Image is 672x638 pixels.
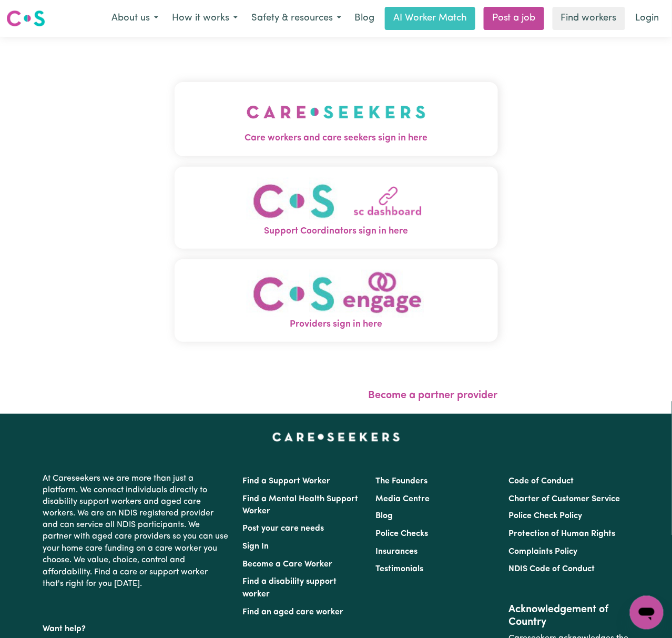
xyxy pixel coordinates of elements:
[348,7,381,30] a: Blog
[484,7,544,30] a: Post a job
[43,620,230,635] p: Want help?
[6,9,45,28] img: Careseekers logo
[375,512,393,521] a: Blog
[175,259,498,342] button: Providers sign in here
[629,7,666,30] a: Login
[105,7,165,29] button: About us
[242,561,332,569] a: Become a Care Worker
[175,318,498,331] span: Providers sign in here
[175,225,498,238] span: Support Coordinators sign in here
[369,390,498,401] a: Become a partner provider
[165,7,245,29] button: How it works
[43,469,230,595] p: At Careseekers we are more than just a platform. We connect individuals directly to disability su...
[509,548,578,556] a: Complaints Policy
[272,433,400,441] a: Careseekers home page
[175,82,498,156] button: Care workers and care seekers sign in here
[245,7,348,29] button: Safety & resources
[553,7,625,30] a: Find workers
[242,543,269,551] a: Sign In
[509,530,616,539] a: Protection of Human Rights
[242,578,337,599] a: Find a disability support worker
[509,565,595,574] a: NDIS Code of Conduct
[242,477,330,485] a: Find a Support Worker
[375,548,418,556] a: Insurances
[509,477,574,485] a: Code of Conduct
[630,596,664,630] iframe: Button to launch messaging window
[175,131,498,145] span: Care workers and care seekers sign in here
[242,495,358,516] a: Find a Mental Health Support Worker
[375,477,427,485] a: The Founders
[509,604,629,629] h2: Acknowledgement of Country
[375,530,428,539] a: Police Checks
[509,495,620,503] a: Charter of Customer Service
[6,6,45,31] a: Careseekers logo
[375,565,423,574] a: Testimonials
[385,7,475,30] a: AI Worker Match
[242,609,343,617] a: Find an aged care worker
[175,167,498,249] button: Support Coordinators sign in here
[509,512,583,521] a: Police Check Policy
[242,525,324,533] a: Post your care needs
[375,495,430,503] a: Media Centre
